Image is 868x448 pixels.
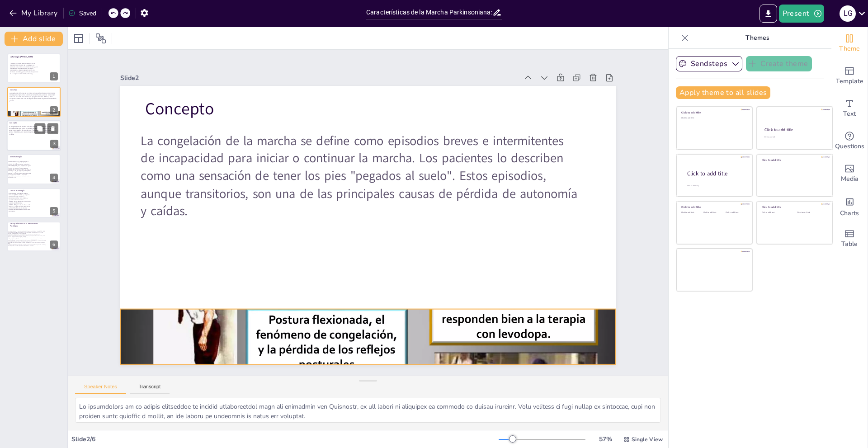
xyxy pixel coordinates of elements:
span: Click to add title [764,127,793,132]
span: Media [841,174,859,184]
div: https://cdn.sendsteps.com/images/logo/sendsteps_logo_white.pnghttps://cdn.sendsteps.com/images/lo... [7,222,61,251]
strong: La Patología [PERSON_NAME] [10,56,33,58]
div: 4 [50,174,58,182]
span: La congelación de la marcha se define como episodios breves e intermitentes de incapacidad para i... [9,92,57,101]
span: Text [843,109,856,119]
div: 3 [50,140,58,148]
button: Speaker Notes [75,384,126,394]
div: L G [840,5,856,22]
button: Apply theme to all slides [676,86,770,99]
button: Transcript [130,384,170,394]
span: Click to add text [764,136,775,138]
div: https://cdn.sendsteps.com/images/logo/sendsteps_logo_white.pnghttps://cdn.sendsteps.com/images/lo... [7,188,61,218]
div: Add text boxes [831,92,868,125]
div: https://cdn.sendsteps.com/images/logo/sendsteps_logo_white.pnghttps://cdn.sendsteps.com/images/lo... [7,154,61,184]
span: Click to add text [762,212,775,214]
div: Layout [71,31,86,46]
button: My Library [7,6,61,20]
span: Table [841,239,858,249]
span: Click to add body [687,184,699,187]
span: Congelación (Freezing): Ocurre comúnmente al: Iniciar la marcha. [GEOGRAPHIC_DATA]. Cruzar umbral... [8,240,46,242]
span: Click to add text [797,212,810,214]
span: La causa fundamental es la pérdida progresiva de neuronas en una región del cerebro llamada [MEDI... [8,161,31,178]
span: Click to add text [681,117,694,119]
div: 57 % [594,435,616,443]
span: Inestabilidad: Dificultad para realizar giros (pueden darse varios pasos pequeños para girar sobr... [8,244,46,246]
button: Present [779,5,824,23]
button: Create theme [746,56,812,71]
button: Sendsteps [676,56,742,71]
p: Descripción Minuciosa de la Marcha Patológica [10,222,45,227]
span: Single View [632,436,663,443]
span: Patrón de la marcha: Pasos cortos y arrastrados: Los pies se deslizan sin la elevación normal. [8,234,40,235]
span: Theme [839,44,860,54]
span: Click to add title [762,206,781,209]
div: Get real-time input from your audience [831,125,868,157]
button: Add slide [5,32,63,46]
button: Export to PowerPoint [759,5,777,23]
span: Click to add text [681,212,694,214]
div: Change the overall theme [831,27,868,60]
div: Add a table [831,222,868,255]
button: Duplicate Slide [34,123,45,134]
div: https://cdn.sendsteps.com/images/logo/sendsteps_logo_white.pnghttps://cdn.sendsteps.com/images/lo... [7,120,61,151]
input: Insert title [366,6,492,19]
span: Click to add title [762,158,781,162]
div: Add charts and graphs [831,190,868,222]
div: Add images, graphics, shapes or video [831,157,868,190]
p: Sintomatología [10,156,31,158]
div: Saved [68,9,96,18]
span: Template [836,76,863,86]
span: Questions [835,141,864,151]
div: 1 [50,72,58,80]
div: https://cdn.sendsteps.com/images/logo/sendsteps_logo_white.pnghttps://cdn.sendsteps.com/images/lo... [7,87,61,117]
p: Concepto [9,122,58,124]
button: Delete Slide [47,123,58,134]
button: L G [840,5,856,23]
span: La marcha parkinsoniana es un patrón complejo y distintivo que va más allá de un simple [MEDICAL_... [8,231,45,233]
p: Concepto [10,88,58,91]
span: Charts [840,208,859,218]
div: 5 [50,207,58,215]
span: La congelación de la marcha se define como episodios breves e intermitentes de incapacidad para i... [141,132,577,219]
p: Concepto [145,98,591,121]
span: Click to add title [681,111,701,115]
div: 2 [50,106,58,114]
div: 6 [50,241,58,249]
p: Causas o Etiología [10,189,34,192]
div: La Patología [PERSON_NAME]Trastornos de la Marcha en la [MEDICAL_DATA][PERSON_NAME] Nombre de la ... [7,53,61,83]
div: Slide 2 / 6 [71,435,499,443]
span: Position [95,33,106,44]
span: Click to add title [687,170,727,178]
span: Click to add text [703,212,717,214]
span: La persona puede balancearse sin lograr desplazarse. [8,233,26,234]
div: Slide 2 [120,74,519,82]
span: Marcha festinante: Tendencia a inclinar el torso hacia adelante y a dar pasos cada vez más rápido... [8,235,45,237]
textarea: Lo ipsumdolors am co adipis elitseddoe te incidid utlaboreetdol magn ali enimadmin ven Quisnostr,... [75,398,661,423]
span: Postura y equilibrio: Postura encorvada: Inclinación del tronco hacia adelante, con la cabeza y l... [8,242,45,244]
span: Sintomatología: Los síntomas motores cardinales [PERSON_NAME] que impactan directamente en la mar... [9,193,30,212]
span: Click to add text [726,212,739,214]
span: La congelación de la marcha se define como episodios breves e intermitentes de incapacidad para i... [9,125,57,135]
div: Add ready made slides [831,60,868,92]
span: Trastornos de la Marcha en la [MEDICAL_DATA][PERSON_NAME] Nombre de la patología: Los problemas p... [10,62,38,74]
span: Click to add title [681,206,701,209]
span: Disminución del balanceo de brazos: Movimiento reducido o ausente de los brazos al caminar, lo qu... [8,237,43,240]
p: Themes [692,27,822,49]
